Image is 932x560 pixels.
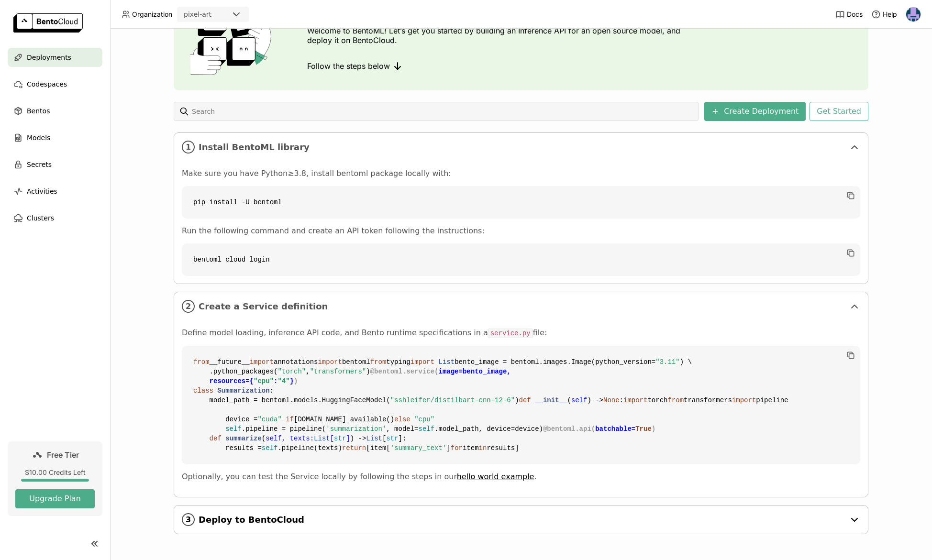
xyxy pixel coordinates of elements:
[182,513,195,526] i: 3
[262,444,278,452] span: self
[906,7,921,22] img: Andrew James
[15,468,95,477] div: $10.00 Credits Left
[210,435,222,442] span: def
[318,358,342,366] span: import
[193,387,213,395] span: class
[27,212,54,224] span: Clusters
[543,425,655,433] span: @bentoml.api( )
[191,104,695,119] input: Search
[193,358,210,366] span: from
[535,396,567,404] span: __init__
[8,441,102,516] a: Free Tier$10.00 Credits LeftUpgrade Plan
[414,416,434,423] span: "cpu"
[27,186,57,197] span: Activities
[519,396,531,404] span: def
[132,10,172,19] span: Organization
[307,26,685,45] p: Welcome to BentoML! Let’s get you started by building an Inference API for an open source model, ...
[8,209,102,228] a: Clusters
[199,301,845,312] span: Create a Service definition
[704,102,806,121] button: Create Deployment
[386,435,398,442] span: str
[277,377,289,385] span: "4"
[595,425,652,433] span: batchable=
[27,132,50,143] span: Models
[479,444,487,452] span: in
[655,358,679,366] span: "3.11"
[732,396,756,404] span: import
[847,10,863,19] span: Docs
[488,329,533,338] code: service.py
[457,472,534,481] a: hello world example
[47,450,79,460] span: Free Tier
[326,425,386,433] span: 'summarization'
[419,425,435,433] span: self
[15,489,95,508] button: Upgrade Plan
[835,10,863,19] a: Docs
[277,368,306,375] span: "torch"
[8,101,102,121] a: Bentos
[390,444,447,452] span: 'summary_text'
[254,377,274,385] span: "cpu"
[212,10,213,20] input: Selected pixel-art.
[182,226,860,236] p: Run the following command and create an API token following the instructions:
[217,387,269,395] span: Summarization
[250,358,274,366] span: import
[871,10,897,19] div: Help
[182,346,860,464] code: __future__ annotations bentoml typing bento_image = bentoml.images.Image(python_version= ) \ .pyt...
[182,472,860,482] p: Optionally, you can test the Service locally by following the steps in our .
[184,10,211,19] div: pixel-art
[174,292,868,320] div: 2Create a Service definition
[27,52,71,63] span: Deployments
[8,128,102,147] a: Models
[411,358,434,366] span: import
[182,243,860,276] code: bentoml cloud login
[174,133,868,161] div: 1Install BentoML library
[182,300,195,313] i: 2
[13,13,83,33] img: logo
[27,105,50,117] span: Bentos
[603,396,620,404] span: None
[366,435,382,442] span: List
[257,416,281,423] span: "cuda"
[174,505,868,534] div: 3Deploy to BentoCloud
[182,169,860,178] p: Make sure you have Python≥3.8, install bentoml package locally with:
[635,425,652,433] span: True
[182,141,195,154] i: 1
[8,75,102,94] a: Codespaces
[27,159,52,170] span: Secrets
[810,102,868,121] button: Get Started
[199,515,845,525] span: Deploy to BentoCloud
[27,78,67,90] span: Codespaces
[451,444,463,452] span: for
[8,155,102,174] a: Secrets
[370,358,387,366] span: from
[314,435,330,442] span: List
[390,396,515,404] span: "sshleifer/distilbart-cnn-12-6"
[225,435,262,442] span: summarize
[883,10,897,19] span: Help
[334,435,346,442] span: str
[310,368,366,375] span: "transformers"
[8,182,102,201] a: Activities
[342,444,366,452] span: return
[623,396,647,404] span: import
[199,142,845,153] span: Install BentoML library
[182,186,860,219] code: pip install -U bentoml
[225,425,242,433] span: self
[8,48,102,67] a: Deployments
[394,416,411,423] span: else
[439,358,455,366] span: List
[286,416,294,423] span: if
[182,328,860,338] p: Define model loading, inference API code, and Bento runtime specifications in a file:
[266,435,350,442] span: self, texts: [ ]
[667,396,684,404] span: from
[307,61,390,71] span: Follow the steps below
[571,396,588,404] span: self
[181,3,284,75] img: cover onboarding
